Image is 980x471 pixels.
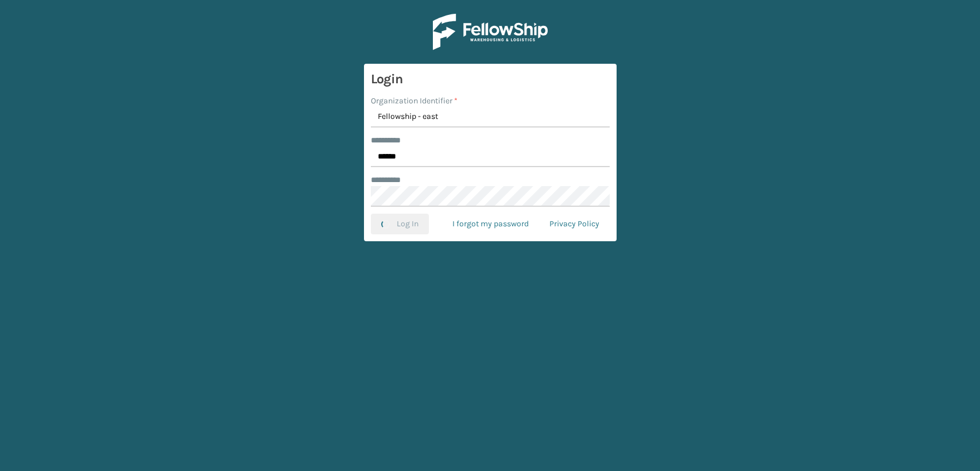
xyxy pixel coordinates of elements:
[371,71,610,88] h3: Login
[442,214,539,234] a: I forgot my password
[371,95,458,107] label: Organization Identifier
[539,214,610,234] a: Privacy Policy
[433,14,548,50] img: Logo
[371,214,429,234] button: Log In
